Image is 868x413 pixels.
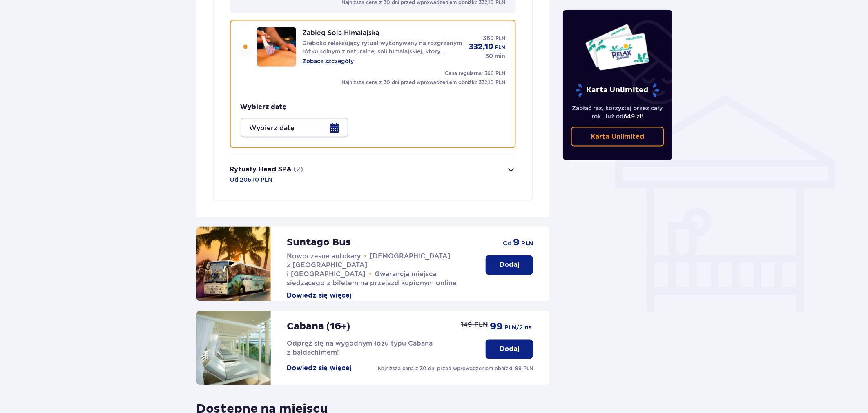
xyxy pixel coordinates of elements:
p: Zobacz szczegóły [303,57,354,65]
img: attraction [196,227,271,301]
button: Dowiedz się więcej [287,291,352,300]
span: • [364,253,367,261]
p: Od 206,10 PLN [230,175,273,184]
p: Zabieg Solą Himalajską [303,29,379,37]
p: (2) [294,165,303,174]
span: PLN [495,35,505,42]
p: 60 min [485,52,505,60]
span: 99 [490,321,503,333]
button: Rytuały Head SPA(2)Od 206,10 PLN [230,155,516,193]
p: Wybierz datę [241,102,287,111]
p: 149 PLN [461,321,488,330]
p: Cena regularna: 369 PLN [445,70,505,77]
span: Odpręż się na wygodnym łożu typu Cabana z baldachimem! [287,340,433,357]
p: 332,10 [469,42,493,52]
p: Dodaj [500,261,519,270]
span: 649 zł [623,113,642,120]
img: 68e4ed89c04ed631723256.jpg [257,27,296,67]
p: Rytuały Head SPA [230,165,292,174]
button: Dowiedz się więcej [287,364,352,373]
p: Karta Unlimited [575,83,660,98]
span: Nowoczesne autokary [287,253,361,260]
p: Cabana (16+) [287,321,350,333]
span: PLN [521,240,533,248]
p: Dodaj [500,345,519,354]
p: Najniższa cena z 30 dni przed wprowadzeniem obniżki: 99 PLN [378,365,533,373]
button: Dodaj [486,340,533,359]
span: • [369,271,372,279]
a: Karta Unlimited [571,127,664,147]
span: od [503,240,511,248]
p: Suntago Bus [287,237,351,249]
img: attraction [196,311,271,385]
span: PLN /2 os. [504,324,533,332]
p: Karta Unlimited [591,132,644,141]
button: Dodaj [486,255,533,275]
p: 369 [483,34,494,42]
span: 9 [513,237,520,249]
span: [DEMOGRAPHIC_DATA] z [GEOGRAPHIC_DATA] i [GEOGRAPHIC_DATA] [287,253,451,278]
p: Najniższa cena z 30 dni przed wprowadzeniem obniżki: 332,10 PLN [341,79,505,86]
p: Zapłać raz, korzystaj przez cały rok. Już od ! [571,104,664,120]
p: PLN [495,44,505,51]
img: Dwie karty całoroczne do Suntago z napisem 'UNLIMITED RELAX', na białym tle z tropikalnymi liśćmi... [585,24,650,71]
p: Głęboko relaksujący rytuał wykonywany na rozgrzanym łóżku solnym z naturalnej soli himalajskiej, ... [303,39,463,56]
